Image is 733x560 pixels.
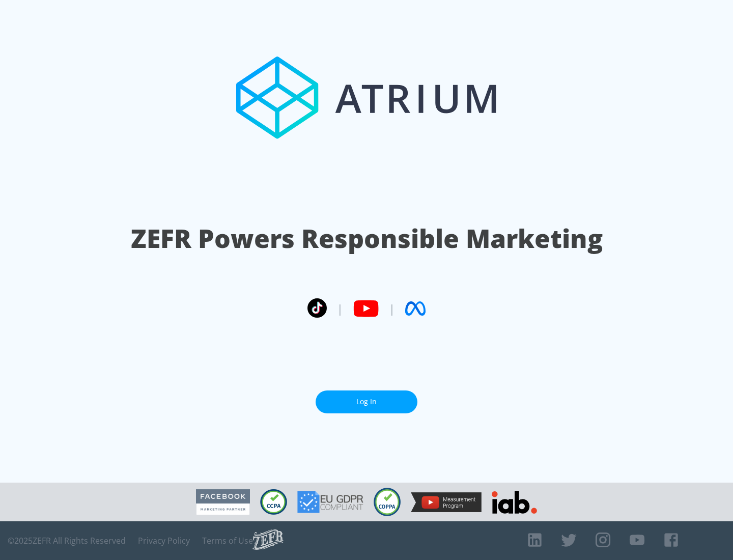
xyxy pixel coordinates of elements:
img: YouTube Measurement Program [411,492,482,512]
img: Facebook Marketing Partner [196,489,250,515]
a: Terms of Use [202,536,253,546]
a: Log In [316,390,417,413]
span: | [337,301,343,316]
img: COPPA Compliant [374,488,401,516]
h1: ZEFR Powers Responsible Marketing [131,221,603,256]
img: CCPA Compliant [260,489,287,515]
img: GDPR Compliant [297,491,363,513]
span: | [389,301,395,316]
img: IAB [492,491,537,514]
a: Privacy Policy [138,536,190,546]
span: © 2025 ZEFR All Rights Reserved [8,536,126,546]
